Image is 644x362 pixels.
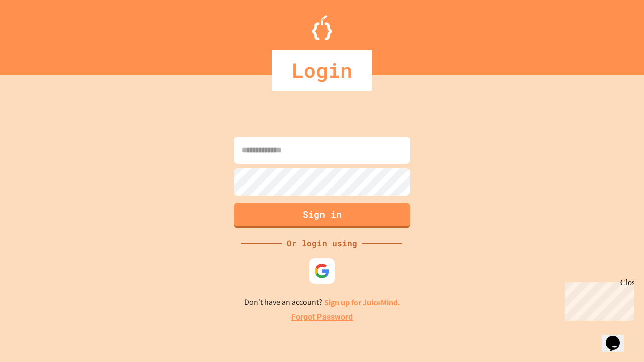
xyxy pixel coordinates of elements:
div: Chat with us now!Close [4,4,69,64]
button: Sign in [234,203,410,228]
div: Login [272,50,372,90]
img: Logo.svg [312,15,332,40]
a: Sign up for JuiceMind. [324,297,400,308]
img: google-icon.svg [314,263,330,279]
div: Or login using [282,237,362,249]
p: Don't have an account? [244,296,400,309]
a: Forgot Password [291,311,353,323]
iframe: chat widget [560,278,634,321]
iframe: chat widget [602,322,634,352]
